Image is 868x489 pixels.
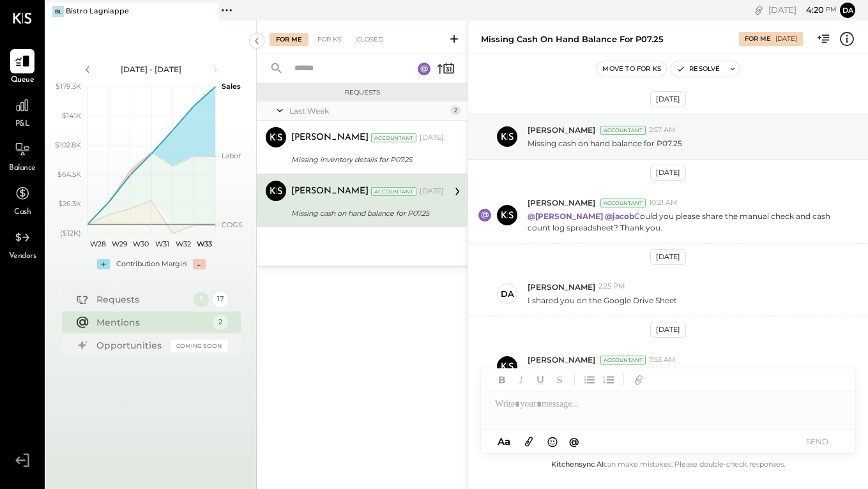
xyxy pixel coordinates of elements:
[494,435,514,449] button: Aa
[528,211,841,232] p: Could you please share the manual check and cash count log spreadsheet? Thank you.
[270,33,308,46] div: For Me
[528,211,603,221] strong: @[PERSON_NAME]
[650,165,686,181] div: [DATE]
[97,64,206,75] div: [DATE] - [DATE]
[14,207,31,218] span: Cash
[600,372,617,388] button: Ordered List
[171,340,228,352] div: Coming Soon
[52,6,64,17] div: BL
[1,137,44,174] a: Balance
[90,239,106,248] text: W28
[9,251,36,262] span: Vendors
[197,239,212,248] text: W33
[155,239,169,248] text: W31
[57,170,81,179] text: $64.5K
[597,61,666,77] button: Move to for ks
[528,368,830,379] p: We need access to that sheet, requested to please provide access for the same.
[826,5,837,14] span: pm
[649,198,678,208] span: 10:21 AM
[598,282,625,292] span: 2:25 PM
[350,33,390,46] div: Closed
[481,33,664,45] div: Missing cash on hand balance for P07.25
[96,293,187,306] div: Requests
[291,185,369,198] div: [PERSON_NAME]
[650,249,686,265] div: [DATE]
[66,6,129,17] div: Bistro Lagniappe
[96,316,206,329] div: Mentions
[291,132,369,144] div: [PERSON_NAME]
[1,181,44,218] a: Cash
[176,239,191,248] text: W32
[528,295,677,306] p: I shared you on the Google Drive Sheet
[56,82,81,91] text: $179.3K
[58,199,81,208] text: $26.3K
[513,372,529,388] button: Italic
[501,288,514,300] div: da
[1,49,44,86] a: Queue
[132,239,148,248] text: W30
[650,322,686,338] div: [DATE]
[96,339,164,352] div: Opportunities
[745,34,771,43] div: For Me
[528,138,682,149] p: Missing cash on hand balance for P07.25
[97,259,110,269] div: +
[528,124,595,135] span: [PERSON_NAME]
[1,225,44,262] a: Vendors
[551,372,568,388] button: Strikethrough
[581,372,598,388] button: Unordered List
[311,33,347,46] div: For KS
[532,372,549,388] button: Underline
[420,186,444,197] div: [DATE]
[15,119,30,130] span: P&L
[263,88,461,97] div: Requests
[768,4,837,16] div: [DATE]
[840,3,855,18] button: da
[650,91,686,107] div: [DATE]
[791,433,842,450] button: SEND
[450,105,461,116] div: 2
[600,199,646,207] div: Accountant
[528,354,595,365] span: [PERSON_NAME]
[505,435,510,448] span: a
[193,259,206,269] div: -
[289,105,447,116] div: Last Week
[494,372,510,388] button: Bold
[111,239,127,248] text: W29
[222,220,243,229] text: COGS
[649,125,676,135] span: 2:57 AM
[600,126,646,135] div: Accountant
[194,292,209,307] div: 1
[371,187,416,196] div: Accountant
[565,433,583,449] button: @
[291,153,440,166] div: Missing inventory details for P07.25
[630,372,647,388] button: Add URL
[9,163,36,174] span: Balance
[528,197,595,208] span: [PERSON_NAME]
[291,207,440,220] div: Missing cash on hand balance for P07.25
[213,315,228,330] div: 2
[798,4,824,16] span: 4 : 20
[116,259,187,269] div: Contribution Margin
[222,151,241,160] text: Labor
[600,356,646,365] div: Accountant
[62,111,81,120] text: $141K
[569,435,579,448] span: @
[60,229,81,237] text: ($12K)
[55,140,81,149] text: $102.8K
[605,211,634,221] strong: @jacob
[213,292,228,307] div: 17
[11,75,34,86] span: Queue
[649,355,676,365] span: 7:53 AM
[752,3,765,17] div: copy link
[371,133,416,142] div: Accountant
[1,93,44,130] a: P&L
[528,282,595,292] span: [PERSON_NAME]
[671,61,725,77] button: Resolve
[775,34,797,43] div: [DATE]
[420,133,444,143] div: [DATE]
[222,82,241,91] text: Sales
